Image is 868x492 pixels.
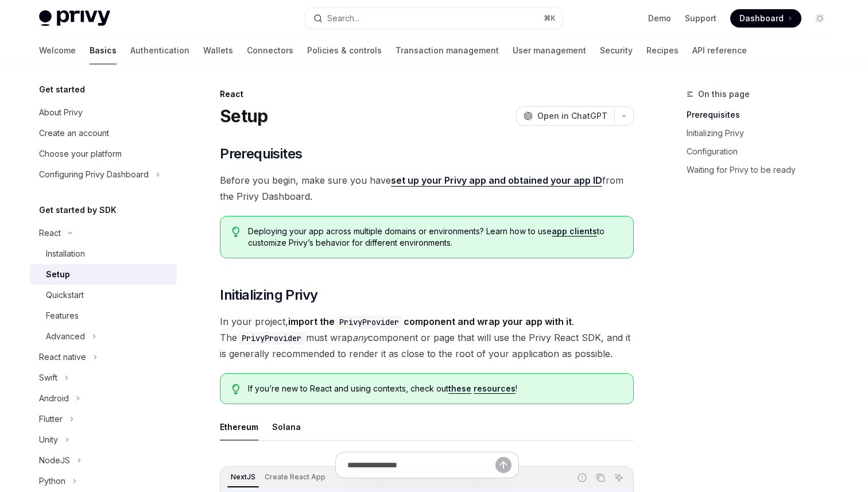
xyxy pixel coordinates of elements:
button: Solana [272,413,301,440]
button: Open in ChatGPT [516,106,614,126]
a: Initializing Privy [687,124,838,142]
div: Installation [46,247,85,261]
span: Initializing Privy [220,286,317,304]
svg: Tip [232,384,240,394]
a: Dashboard [730,9,801,28]
div: React [39,226,61,240]
div: Features [46,309,79,323]
a: User management [513,37,586,64]
div: Choose your platform [39,147,122,161]
div: Create an account [39,126,109,140]
a: Create an account [30,123,177,144]
a: Policies & controls [307,37,382,64]
div: Quickstart [46,288,84,302]
em: any [352,332,368,343]
img: light logo [39,10,110,26]
div: React [220,88,634,100]
span: Before you begin, make sure you have from the Privy Dashboard. [220,172,634,204]
div: Flutter [39,412,63,426]
a: these [448,383,471,394]
a: Features [30,305,177,326]
span: On this page [698,87,750,101]
a: Basics [90,37,117,64]
a: Authentication [130,37,189,64]
a: Connectors [247,37,293,64]
div: Android [39,392,69,405]
a: set up your Privy app and obtained your app ID [391,175,602,187]
span: Deploying your app across multiple domains or environments? Learn how to use to customize Privy’s... [248,226,622,249]
a: About Privy [30,102,177,123]
div: Search... [327,11,359,25]
a: Support [685,13,716,24]
h5: Get started by SDK [39,203,117,217]
a: Wallets [203,37,233,64]
strong: import the component and wrap your app with it [288,316,572,327]
div: Swift [39,371,57,385]
button: Search...⌘K [305,8,563,29]
a: Welcome [39,37,76,64]
h1: Setup [220,106,268,126]
code: PrivyProvider [237,332,306,344]
a: Security [600,37,633,64]
a: app clients [552,226,597,237]
a: Prerequisites [687,106,838,124]
a: Quickstart [30,285,177,305]
a: Configuration [687,142,838,161]
a: Transaction management [396,37,499,64]
div: Unity [39,433,58,447]
div: Python [39,474,65,488]
span: If you’re new to React and using contexts, check out ! [248,383,622,394]
span: Prerequisites [220,145,302,163]
button: Ethereum [220,413,258,440]
a: resources [474,383,516,394]
a: Choose your platform [30,144,177,164]
span: Open in ChatGPT [537,110,607,122]
div: Advanced [46,330,85,343]
button: Send message [495,457,511,473]
a: Demo [648,13,671,24]
div: About Privy [39,106,83,119]
a: API reference [692,37,747,64]
svg: Tip [232,227,240,237]
div: NodeJS [39,454,70,467]
a: Recipes [646,37,679,64]
div: Setup [46,268,70,281]
div: React native [39,350,86,364]
a: Installation [30,243,177,264]
div: Configuring Privy Dashboard [39,168,149,181]
h5: Get started [39,83,85,96]
span: ⌘ K [544,14,556,23]
button: Toggle dark mode [811,9,829,28]
a: Waiting for Privy to be ready [687,161,838,179]
a: Setup [30,264,177,285]
code: PrivyProvider [335,316,404,328]
span: In your project, . The must wrap component or page that will use the Privy React SDK, and it is g... [220,313,634,362]
span: Dashboard [739,13,784,24]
